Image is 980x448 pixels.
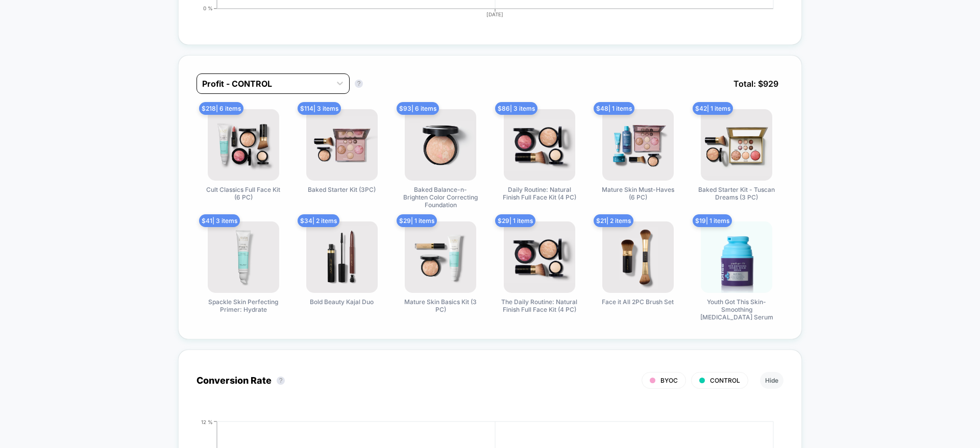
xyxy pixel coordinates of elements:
span: Baked Starter Kit (3PC) [308,186,376,193]
img: Baked Starter Kit - Tuscan Dreams (3 PC) [701,109,772,181]
span: Total: $ 929 [728,73,783,94]
span: Face it All 2PC Brush Set [602,298,674,306]
span: Baked Balance-n-Brighten Color Correcting Foundation [402,186,479,209]
span: $ 93 | 6 items [397,102,439,115]
span: $ 21 | 2 items [594,214,633,227]
img: Mature Skin Basics Kit (3 PC) [405,221,476,293]
span: Cult Classics Full Face Kit (6 PC) [205,186,282,201]
span: $ 48 | 1 items [594,102,634,115]
span: $ 19 | 1 items [693,214,732,227]
img: Daily Routine: Natural Finish Full Face Kit (4 PC) [504,109,575,181]
span: Mature Skin Basics Kit (3 PC) [402,298,479,313]
img: Baked Balance-n-Brighten Color Correcting Foundation [405,109,476,181]
img: Bold Beauty Kajal Duo [306,221,378,293]
span: $ 41 | 3 items [199,214,240,227]
tspan: 0 % [203,5,213,11]
span: Bold Beauty Kajal Duo [310,298,374,306]
img: The Daily Routine: Natural Finish Full Face Kit (4 PC) [504,221,575,293]
span: $ 218 | 6 items [199,102,243,115]
span: $ 114 | 3 items [298,102,341,115]
img: Baked Starter Kit (3PC) [306,109,378,181]
span: The Daily Routine: Natural Finish Full Face Kit (4 PC) [501,298,578,313]
span: Mature Skin Must-Haves (6 PC) [600,186,676,201]
span: Spackle Skin Perfecting Primer: Hydrate [205,298,282,313]
button: Hide [760,372,783,389]
button: ? [355,80,363,88]
span: $ 86 | 3 items [495,102,537,115]
img: Youth Got This Skin-Smoothing Retinol Serum [701,221,772,293]
span: $ 29 | 1 items [397,214,437,227]
span: BYOC [660,377,678,384]
span: Daily Routine: Natural Finish Full Face Kit (4 PC) [501,186,578,201]
span: $ 42 | 1 items [693,102,733,115]
span: $ 34 | 2 items [298,214,339,227]
img: Spackle Skin Perfecting Primer: Hydrate [208,221,279,293]
tspan: [DATE] [487,11,504,17]
button: ? [277,377,285,385]
span: Youth Got This Skin-Smoothing [MEDICAL_DATA] Serum [698,298,775,321]
img: Mature Skin Must-Haves (6 PC) [602,109,674,181]
span: $ 29 | 1 items [495,214,535,227]
img: Face it All 2PC Brush Set [602,221,674,293]
tspan: 12 % [201,418,213,425]
span: CONTROL [710,377,740,384]
img: Cult Classics Full Face Kit (6 PC) [208,109,279,181]
span: Baked Starter Kit - Tuscan Dreams (3 PC) [698,186,775,201]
